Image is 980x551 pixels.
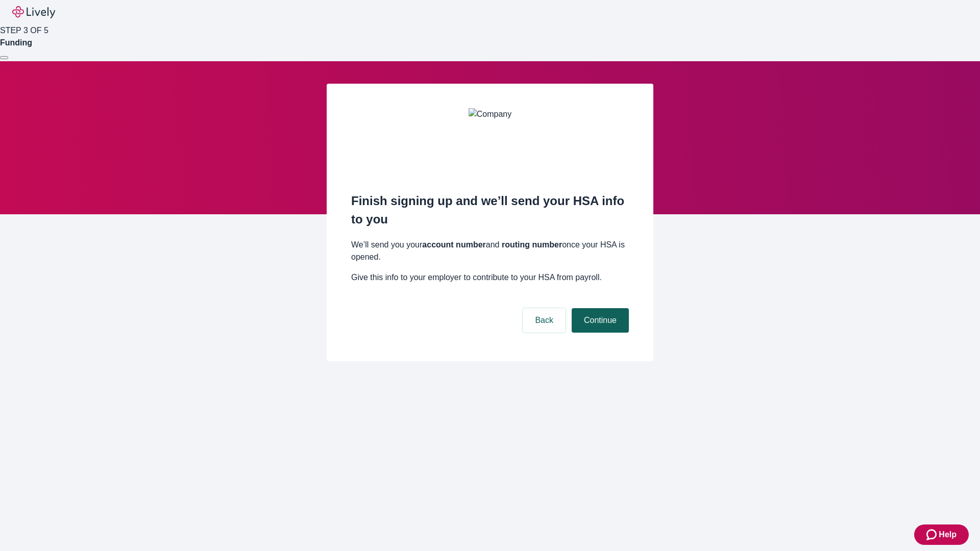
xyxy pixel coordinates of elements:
[523,308,566,333] button: Back
[351,192,629,229] h2: Finish signing up and we’ll send your HSA info to you
[502,240,562,249] strong: routing number
[422,240,485,249] strong: account number
[572,308,629,333] button: Continue
[351,239,629,263] p: We’ll send you your and once your HSA is opened.
[926,529,939,541] svg: Zendesk support icon
[914,524,969,545] button: Zendesk support iconHelp
[12,6,55,18] img: Lively
[351,271,629,284] p: Give this info to your employer to contribute to your HSA from payroll.
[939,529,957,541] span: Help
[469,108,511,169] img: Company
